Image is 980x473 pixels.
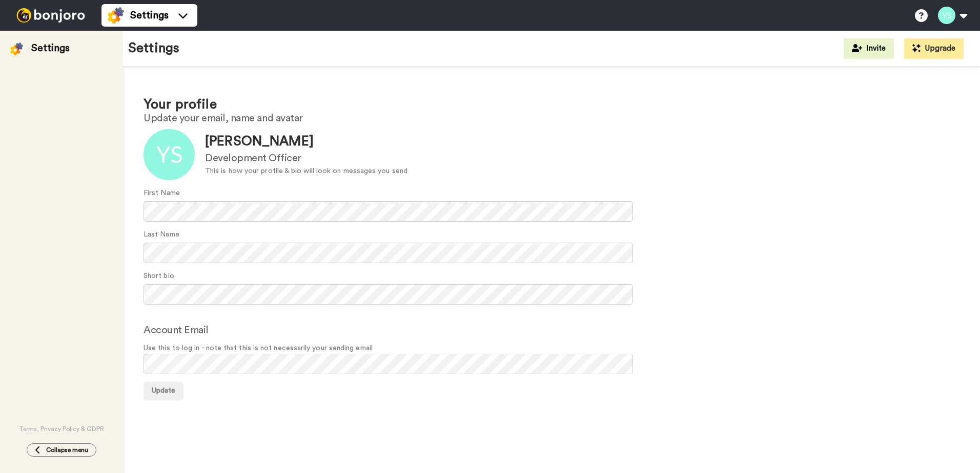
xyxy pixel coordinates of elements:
img: settings-colored.svg [10,42,23,55]
span: Collapse menu [46,446,88,454]
h1: Settings [128,41,179,56]
div: [PERSON_NAME] [205,132,407,151]
button: Collapse menu [27,443,96,457]
h1: Your profile [144,97,959,112]
span: Update [152,387,175,394]
label: Short bio [144,271,174,282]
button: Upgrade [904,38,964,59]
img: settings-colored.svg [108,7,124,24]
button: Invite [844,38,894,59]
button: Update [144,382,183,400]
label: First Name [144,188,180,199]
label: Account Email [144,322,209,338]
div: Settings [31,41,70,55]
div: This is how your profile & bio will look on messages you send [205,166,407,177]
label: Last Name [144,229,179,240]
span: Settings [130,8,169,23]
h2: Update your email, name and avatar [144,113,959,124]
span: Use this to log in - note that this is not necessarily your sending email [144,343,959,354]
div: Development Officer [205,151,407,166]
img: bj-logo-header-white.svg [12,8,89,23]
